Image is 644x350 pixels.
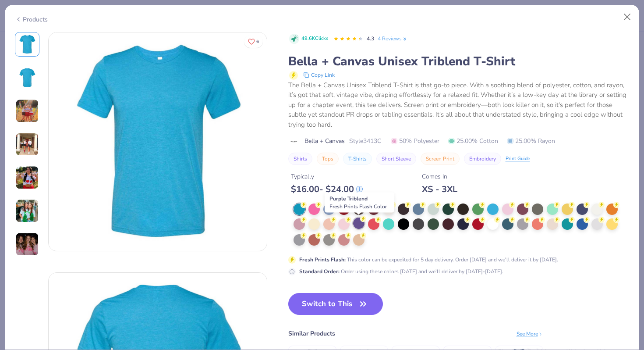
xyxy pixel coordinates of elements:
[464,153,501,165] button: Embroidery
[17,67,38,88] img: Back
[288,329,335,338] div: Similar Products
[422,172,457,181] div: Comes In
[304,136,345,146] span: Bella + Canvas
[507,136,555,146] span: 25.00% Rayon
[329,203,387,210] span: Fresh Prints Flash Color
[291,184,363,195] div: $ 16.00 - $ 24.00
[333,32,363,46] div: 4.3 Stars
[288,138,300,145] img: brand logo
[448,136,498,146] span: 25.00% Cotton
[15,232,39,256] img: User generated content
[288,80,630,130] div: The Bella + Canvas Unisex Triblend T-Shirt is that go-to piece. With a soothing blend of polyeste...
[367,35,374,42] span: 4.3
[244,35,263,48] button: Like
[49,32,267,251] img: Front
[299,256,346,263] strong: Fresh Prints Flash :
[15,99,39,123] img: User generated content
[288,53,630,70] div: Bella + Canvas Unisex Triblend T-Shirt
[619,9,636,25] button: Close
[391,136,439,146] span: 50% Polyester
[376,153,416,165] button: Short Sleeve
[291,172,363,181] div: Typically
[299,268,503,275] div: Order using these colors [DATE] and we'll deliver by [DATE]-[DATE].
[299,256,558,264] div: This color can be expedited for 5 day delivery. Order [DATE] and we'll deliver it by [DATE].
[421,153,460,165] button: Screen Print
[256,39,259,44] span: 6
[301,70,337,80] button: copy to clipboard
[378,35,408,43] a: 4 Reviews
[15,199,39,223] img: User generated content
[299,268,340,275] strong: Standard Order :
[517,330,543,338] div: See More
[15,166,39,189] img: User generated content
[288,153,312,165] button: Shirts
[349,136,381,146] span: Style 3413C
[288,293,383,315] button: Switch to This
[325,193,394,213] div: Purple Triblend
[317,153,339,165] button: Tops
[15,132,39,156] img: User generated content
[422,184,457,195] div: XS - 3XL
[506,155,530,163] div: Print Guide
[17,34,38,55] img: Front
[15,15,48,24] div: Products
[343,153,372,165] button: T-Shirts
[301,35,328,43] span: 49.6K Clicks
